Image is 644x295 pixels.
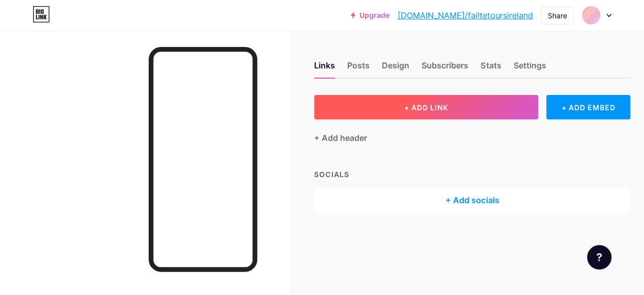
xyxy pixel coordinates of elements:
[314,188,630,212] div: + Add socials
[546,95,630,119] div: + ADD EMBED
[347,59,370,78] div: Posts
[548,10,567,21] div: Share
[422,59,468,78] div: Subscribers
[481,59,501,78] div: Stats
[351,11,389,19] a: Upgrade
[314,169,630,180] div: SOCIALS
[513,59,546,78] div: Settings
[404,103,448,112] span: + ADD LINK
[314,95,538,119] button: + ADD LINK
[314,59,335,78] div: Links
[382,59,409,78] div: Design
[398,9,533,21] a: [DOMAIN_NAME]/failtetoursireland
[314,132,367,144] div: + Add header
